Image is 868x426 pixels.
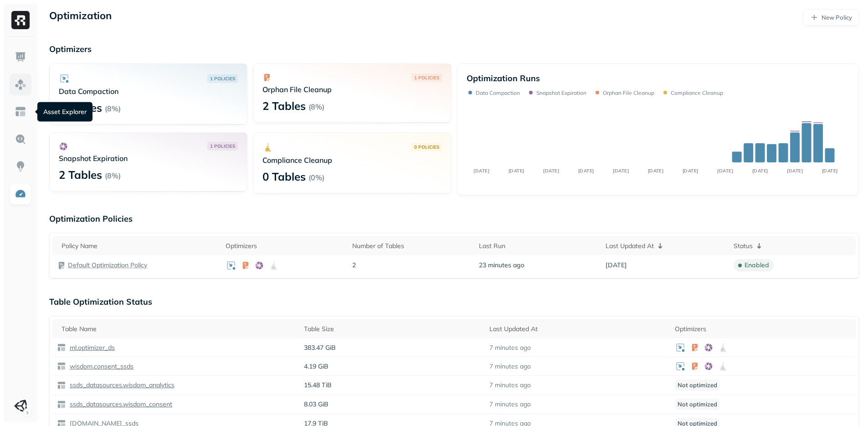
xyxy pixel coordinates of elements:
[14,400,27,412] img: Unity
[210,143,235,150] p: 1 POLICIES
[822,168,838,173] tspan: [DATE]
[62,325,295,333] div: Table Name
[304,325,480,333] div: Table Size
[105,171,121,180] p: ( 8% )
[15,133,26,145] img: Query Explorer
[489,400,531,409] p: 7 minutes ago
[304,362,480,371] p: 4.19 GiB
[479,261,524,270] span: 23 minutes ago
[675,379,720,391] p: Not optimized
[476,89,520,96] p: Data Compaction
[508,168,524,173] tspan: [DATE]
[15,78,26,90] img: Assets
[675,325,851,333] div: Optimizers
[68,381,175,390] p: ssds_datasources.wisdom_analytics
[105,104,121,113] p: ( 8% )
[49,213,859,224] p: Optimization Policies
[745,261,769,270] p: enabled
[489,381,531,390] p: 7 minutes ago
[304,343,480,352] p: 383.47 GiB
[66,381,175,390] a: ssds_datasources.wisdom_analytics
[752,168,768,173] tspan: [DATE]
[262,169,306,184] p: 0 Tables
[683,168,699,173] tspan: [DATE]
[59,100,102,115] p: 2 Tables
[352,261,470,270] p: 2
[37,102,92,122] div: Asset Explorer
[262,85,442,94] p: Orphan File Cleanup
[308,102,324,111] p: ( 8% )
[49,9,112,26] p: Optimization
[822,13,852,22] p: New Policy
[49,44,859,54] p: Optimizers
[210,75,235,82] p: 1 POLICIES
[606,261,627,270] span: [DATE]
[66,400,172,409] a: ssds_datasources.wisdom_consent
[671,89,723,96] p: Compliance Cleanup
[57,362,66,371] img: table
[536,89,586,96] p: Snapshot Expiration
[11,11,30,29] img: Ryft
[62,242,216,250] div: Policy Name
[603,89,654,96] p: Orphan File Cleanup
[734,240,851,251] div: Status
[489,343,531,352] p: 7 minutes ago
[68,400,172,409] p: ssds_datasources.wisdom_consent
[543,168,559,173] tspan: [DATE]
[352,242,470,250] div: Number of Tables
[304,381,480,390] p: 15.48 TiB
[59,167,102,182] p: 2 Tables
[15,51,26,63] img: Dashboard
[262,156,442,165] p: Compliance Cleanup
[675,399,720,410] p: Not optimized
[66,343,115,352] a: ml.optimizer_ds
[578,168,594,173] tspan: [DATE]
[262,99,306,113] p: 2 Tables
[15,106,26,118] img: Asset Explorer
[226,242,343,250] div: Optimizers
[467,73,540,83] p: Optimization Runs
[57,381,66,390] img: table
[647,168,663,173] tspan: [DATE]
[613,168,629,173] tspan: [DATE]
[304,400,480,409] p: 8.03 GiB
[68,261,147,270] a: Default Optimization Policy
[59,154,238,163] p: Snapshot Expiration
[68,362,134,371] p: wisdom.consent_ssds
[717,168,733,173] tspan: [DATE]
[66,362,134,371] a: wisdom.consent_ssds
[473,168,489,173] tspan: [DATE]
[15,161,26,172] img: Insights
[803,9,859,26] a: New Policy
[606,240,724,251] div: Last Updated At
[414,144,439,151] p: 0 POLICIES
[49,296,859,307] p: Table Optimization Status
[479,242,596,250] div: Last Run
[15,188,26,200] img: Optimization
[489,362,531,371] p: 7 minutes ago
[68,343,115,352] p: ml.optimizer_ds
[59,87,238,96] p: Data Compaction
[57,400,66,409] img: table
[787,168,803,173] tspan: [DATE]
[489,325,666,333] div: Last Updated At
[414,74,439,81] p: 1 POLICIES
[308,173,324,182] p: ( 0% )
[57,343,66,352] img: table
